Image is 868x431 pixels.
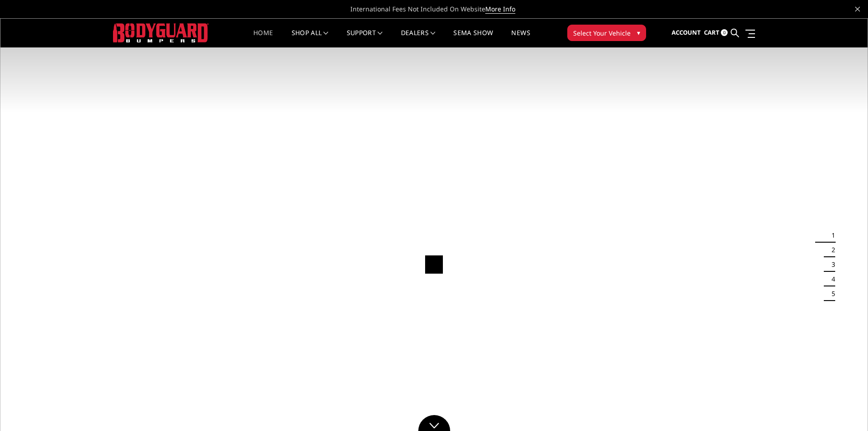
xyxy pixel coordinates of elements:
a: Cart 0 [704,21,728,45]
button: 4 of 5 [826,272,835,286]
img: BODYGUARD BUMPERS [113,23,209,42]
span: Cart [704,28,719,36]
a: shop all [292,30,329,47]
button: Select Your Vehicle [567,25,646,41]
button: 2 of 5 [826,243,835,257]
span: Account [672,28,701,36]
span: ▾ [637,28,640,37]
a: Click to Down [418,415,450,431]
button: 3 of 5 [826,257,835,272]
span: 0 [721,29,728,36]
a: SEMA Show [453,30,493,47]
button: 1 of 5 [826,228,835,243]
a: Home [253,30,273,47]
button: 5 of 5 [826,286,835,301]
a: News [511,30,530,47]
a: Dealers [401,30,436,47]
a: More Info [485,5,515,14]
a: Support [347,30,383,47]
a: Account [672,21,701,45]
span: Select Your Vehicle [573,28,631,38]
